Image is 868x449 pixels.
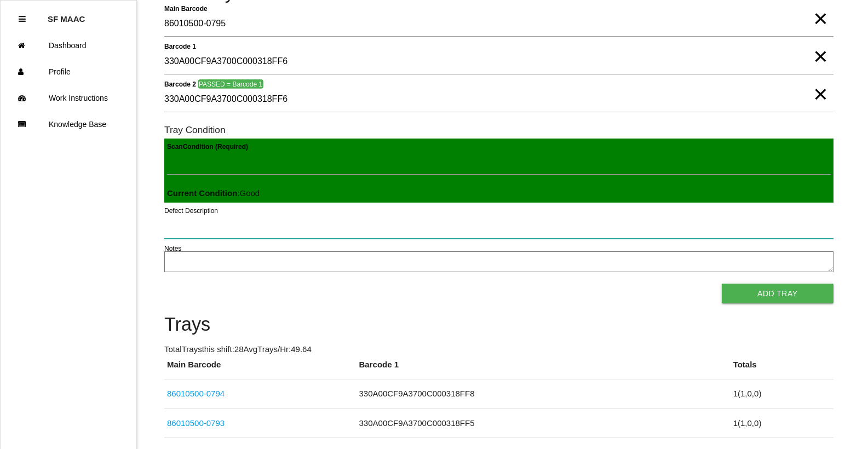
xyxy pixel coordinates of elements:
[164,244,181,254] label: Notes
[164,314,833,335] h4: Trays
[813,34,827,56] span: Clear Input
[731,408,833,438] td: 1 ( 1 , 0 , 0 )
[48,6,85,24] p: SF MAAC
[1,111,136,137] a: Knowledge Base
[164,11,833,37] input: Required
[164,125,833,135] h6: Tray Condition
[167,389,225,398] a: 86010500-0794
[164,4,208,12] b: Main Barcode
[1,59,136,85] a: Profile
[357,408,731,438] td: 330A00CF9A3700C000318FF5
[164,343,833,356] p: Total Trays this shift: 28 Avg Trays /Hr: 49.64
[357,359,731,379] th: Barcode 1
[167,418,225,428] a: 86010500-0793
[731,359,833,379] th: Totals
[164,42,196,50] b: Barcode 1
[167,143,248,151] b: Scan Condition (Required)
[731,379,833,409] td: 1 ( 1 , 0 , 0 )
[1,32,136,59] a: Dashboard
[813,72,827,94] span: Clear Input
[1,85,136,111] a: Work Instructions
[198,79,263,89] span: PASSED = Barcode 1
[164,359,357,379] th: Main Barcode
[164,206,218,216] label: Defect Description
[164,80,196,88] b: Barcode 2
[722,284,833,303] button: Add Tray
[167,188,237,198] b: Current Condition
[19,6,26,32] div: Close
[167,188,260,198] span: : Good
[357,379,731,409] td: 330A00CF9A3700C000318FF8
